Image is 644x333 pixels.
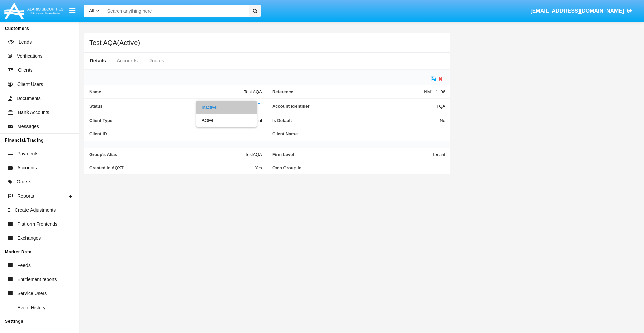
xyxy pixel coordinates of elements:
a: Routes [143,53,170,69]
span: Leads [19,39,32,46]
span: Yes [255,165,262,170]
span: Accounts [17,164,37,171]
span: TestAQA [245,152,262,157]
span: Client ID [89,131,262,136]
span: Oms Group Id [272,165,445,170]
span: Individual [244,118,262,123]
span: Firm Level [272,152,432,157]
span: Client Type [89,118,244,123]
a: Accounts [111,53,143,69]
span: Event History [17,304,45,311]
span: Entitlement reports [17,276,57,283]
span: Client Users [17,81,43,88]
span: No [440,118,445,123]
span: Account Identifier [272,103,436,110]
span: Feeds [17,262,31,269]
span: Group's Alias [89,152,245,157]
a: Details [84,53,111,69]
span: Payments [17,150,38,157]
span: Exchanges [17,235,41,242]
span: Messages [17,123,39,130]
span: TQA [436,103,445,110]
input: Search [104,5,247,17]
span: Platform Frontends [17,221,57,228]
span: Name [89,89,244,94]
span: NM1_1_96 [424,89,445,94]
h5: Test AQA(Active) [89,40,140,45]
span: Bank Accounts [18,109,49,116]
span: Test AQA [244,89,262,94]
span: Reference [272,89,424,94]
a: [EMAIL_ADDRESS][DOMAIN_NAME] [527,2,636,20]
span: Is Default [272,118,440,123]
span: Inactive [202,101,217,106]
span: Status [89,99,202,114]
span: Verifications [17,53,42,60]
a: All [84,7,104,14]
span: [EMAIL_ADDRESS][DOMAIN_NAME] [530,8,624,14]
span: Service Users [17,290,47,297]
span: Created in AQXT [89,165,255,170]
span: Documents [17,95,41,102]
span: Create Adjustments [15,207,56,214]
img: Logo image [3,1,64,21]
span: Orders [17,178,31,185]
span: Reports [17,192,34,200]
span: All [89,8,94,13]
span: Tenant [432,152,445,157]
span: Clients [18,67,33,74]
span: Client Name [272,131,445,136]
